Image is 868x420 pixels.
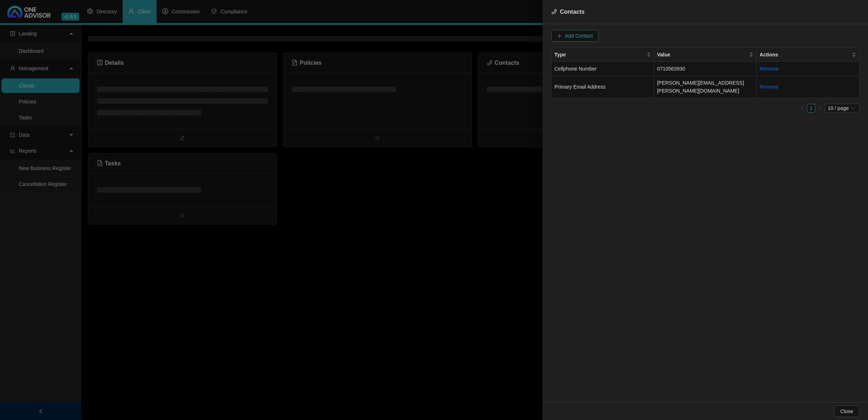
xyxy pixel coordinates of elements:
[657,51,748,59] span: Value
[757,48,859,62] th: Actions
[825,104,859,113] div: Page Size
[798,104,807,113] button: left
[551,9,557,14] span: phone
[759,66,778,72] a: Remove
[816,104,824,113] li: Next Page
[554,66,597,72] span: Cellphone Number
[654,62,757,76] td: 0710563930
[654,48,757,62] th: Value
[807,104,815,112] a: 1
[557,33,562,38] span: plus
[554,84,606,90] span: Primary Email Address
[800,106,805,110] span: left
[654,76,757,98] td: [PERSON_NAME][EMAIL_ADDRESS][PERSON_NAME][DOMAIN_NAME]
[816,104,824,113] button: right
[759,51,850,59] span: Actions
[560,9,584,15] span: Contacts
[565,32,593,40] span: Add Contact
[834,406,859,417] button: Close
[759,84,778,90] a: Remove
[798,104,807,113] li: Previous Page
[828,104,856,112] span: 10 / page
[554,51,645,59] span: Type
[818,106,822,110] span: right
[551,30,599,42] button: Add Contact
[840,407,853,415] span: Close
[552,48,654,62] th: Type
